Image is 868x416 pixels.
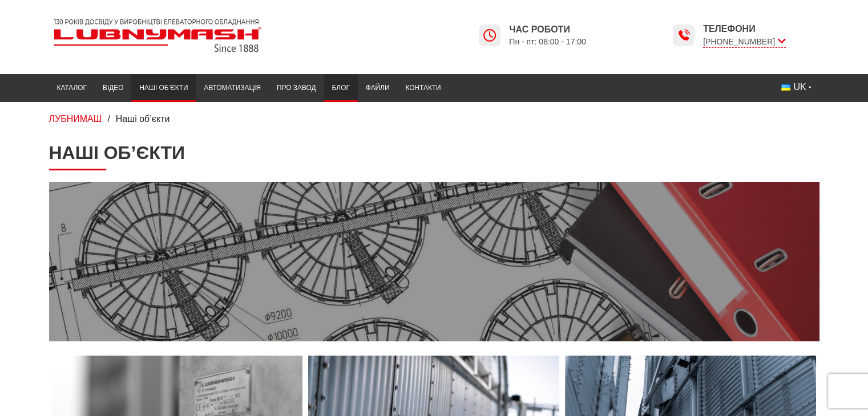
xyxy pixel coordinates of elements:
[49,14,266,57] img: Lubnymash
[509,23,586,36] span: Час роботи
[793,81,806,93] span: UK
[95,77,131,99] a: Відео
[49,142,819,170] h1: Наші об’єкти
[196,77,269,99] a: Автоматизація
[269,77,324,99] a: Про завод
[324,77,357,99] a: Блог
[397,77,449,99] a: Контакти
[49,77,95,99] a: Каталог
[116,114,170,124] span: Наші об’єкти
[358,77,398,99] a: Файли
[773,77,819,97] button: UK
[781,84,790,91] img: Українська
[703,23,786,35] span: Телефони
[483,28,496,42] img: Lubnymash time icon
[131,77,196,99] a: Наші об’єкти
[49,114,102,124] a: ЛУБНИМАШ
[677,28,691,42] img: Lubnymash time icon
[509,36,586,47] span: Пн - пт: 08:00 - 17:00
[107,114,110,124] span: /
[703,36,786,48] span: [PHONE_NUMBER]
